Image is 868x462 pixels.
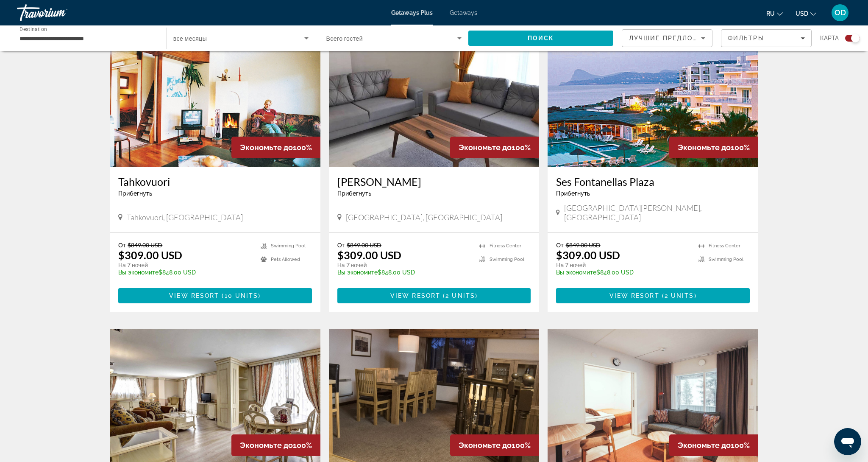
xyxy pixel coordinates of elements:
span: Вы экономите [556,269,596,276]
span: $849.00 USD [566,241,601,249]
span: ( ) [440,292,478,299]
span: Экономьте до [459,441,512,450]
span: View Resort [169,292,219,299]
div: 100% [669,434,758,456]
p: На 7 ночей [337,261,471,269]
p: $848.00 USD [118,269,252,276]
span: карта [820,32,839,44]
div: 100% [450,434,539,456]
p: На 7 ночей [118,261,252,269]
span: Поиск [528,35,554,42]
span: [GEOGRAPHIC_DATA], [GEOGRAPHIC_DATA] [346,213,502,222]
span: View Resort [390,292,440,299]
span: ( ) [219,292,261,299]
span: Вы экономите [118,269,159,276]
button: Change currency [796,7,816,20]
p: $848.00 USD [556,269,690,276]
span: Вы экономите [337,269,378,276]
span: [GEOGRAPHIC_DATA][PERSON_NAME], [GEOGRAPHIC_DATA] [564,203,750,222]
span: $849.00 USD [347,241,381,249]
span: 2 units [665,292,694,299]
button: View Resort(2 units) [556,288,750,303]
span: Экономьте до [678,143,731,152]
p: $309.00 USD [118,249,182,261]
span: Прибегнуть [118,190,152,197]
p: $309.00 USD [556,249,620,261]
span: ru [766,10,775,17]
button: View Resort(2 units) [337,288,531,303]
span: 2 units [445,292,475,299]
div: 100% [231,434,320,456]
span: Destination [19,26,47,32]
button: View Resort(10 units) [118,288,312,303]
span: Swimming Pool [271,243,306,249]
div: 100% [450,137,539,158]
span: От [556,241,563,249]
span: Экономьте до [459,143,512,152]
span: $849.00 USD [128,241,162,249]
a: Travorium [17,2,102,24]
span: Экономьте до [240,143,293,152]
a: Tahkovuori [118,175,312,188]
span: Swimming Pool [709,257,743,262]
span: Лучшие предложения [629,35,719,42]
span: View Resort [609,292,659,299]
img: Ses Fontanellas Plaza [548,31,758,167]
span: Фильтры [728,35,764,42]
a: Getaways [450,9,477,16]
p: $848.00 USD [337,269,471,276]
span: ( ) [659,292,697,299]
span: От [118,241,125,249]
span: Прибегнуть [556,190,590,197]
span: Fitness Center [490,243,521,249]
div: 100% [669,137,758,158]
button: Filters [721,29,812,47]
iframe: Schaltfläche zum Öffnen des Messaging-Fensters [834,428,861,455]
p: На 7 ночей [556,261,690,269]
span: Swimming Pool [490,257,524,262]
button: User Menu [829,4,851,22]
img: Tahkovuori [110,31,320,167]
img: Nesa Palas [329,31,540,167]
a: Ses Fontanellas Plaza [556,175,750,188]
span: От [337,241,345,249]
a: [PERSON_NAME] [337,175,531,188]
div: 100% [231,137,320,158]
span: Экономьте до [678,441,731,450]
span: 10 units [225,292,259,299]
span: OD [835,8,846,17]
span: Tahkovuori, [GEOGRAPHIC_DATA] [127,213,243,222]
button: Change language [766,7,783,20]
span: Pets Allowed [271,257,300,262]
span: все месяцы [173,35,207,42]
span: Прибегнуть [337,190,371,197]
mat-select: Sort by [629,33,705,43]
a: Getaways Plus [391,9,433,16]
input: Select destination [19,34,155,44]
button: Search [468,31,613,46]
span: Экономьте до [240,441,293,450]
span: Fitness Center [709,243,740,249]
span: USD [796,10,808,17]
span: Всего гостей [326,35,363,42]
p: $309.00 USD [337,249,401,261]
